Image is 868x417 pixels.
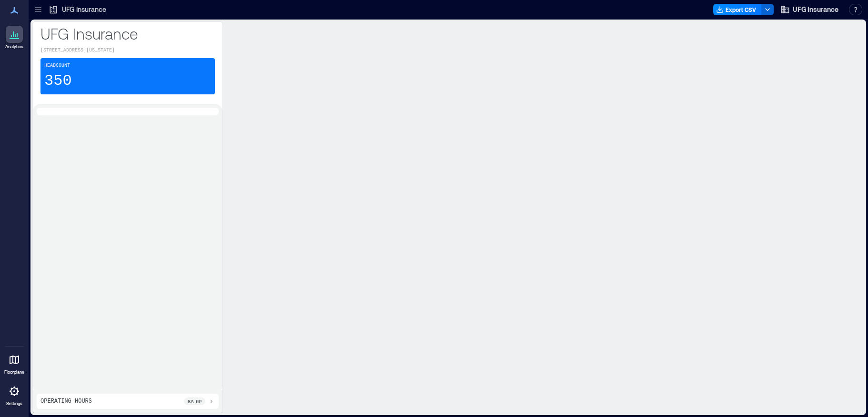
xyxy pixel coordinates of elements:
p: Floorplans [4,369,24,375]
button: UFG Insurance [777,2,841,17]
span: UFG Insurance [793,5,838,14]
a: Floorplans [1,348,27,378]
p: Operating Hours [40,397,92,405]
p: Headcount [44,62,70,70]
p: 8a - 6p [188,397,202,405]
a: Analytics [2,23,26,52]
p: UFG Insurance [40,24,215,43]
a: Settings [3,380,26,409]
p: [STREET_ADDRESS][US_STATE] [40,47,215,54]
p: 350 [44,71,72,91]
button: Export CSV [713,4,762,15]
p: Settings [6,401,22,407]
p: UFG Insurance [62,5,106,14]
p: Analytics [5,44,23,50]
